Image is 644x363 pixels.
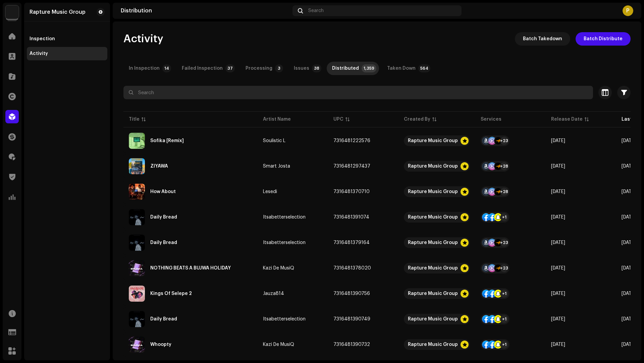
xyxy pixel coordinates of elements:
span: Activity [123,32,163,46]
img: 081bdf07-ec68-4901-8feb-d7251a7e3ce3 [129,235,145,251]
div: +23 [500,264,508,272]
div: NOTHING BEATS A BUJWA HOLIDAY [150,266,231,270]
div: Processing [246,62,272,75]
span: 7316481390749 [333,317,370,321]
img: ffdc9a44-d623-42c9-8e21-ae51e3aad4aa [129,133,145,149]
span: Rapture Music Group [404,135,470,146]
div: Inspection [30,36,55,42]
div: Itsabetterselection [263,215,306,220]
span: Itsabetterselection [263,317,323,321]
input: Search [123,86,593,99]
div: Rapture Music Group [30,9,86,15]
div: Kings Of Selepe 2 [150,291,192,296]
img: 37e5c64e-4084-4850-bbcc-f15a39a3505d [129,311,145,327]
span: Rapture Music Group [404,186,470,197]
div: Daily Bread [150,317,177,321]
span: Rapture Music Group [404,339,470,350]
div: Taken Down [387,62,416,75]
div: Rapture Music Group [408,263,458,274]
div: Release Date [551,116,583,123]
div: How About [150,189,176,194]
img: 208f6c5e-0ab3-4182-adab-dd529d9595de [129,286,145,302]
div: +1 [500,341,508,349]
span: Oct 10, 2025 [622,189,636,194]
span: Soulistic L [263,138,323,143]
span: Kazi De MusiQ [263,342,323,347]
span: Oct 9, 2025 [622,291,636,296]
div: Failed Inspection [182,62,223,75]
span: Sep 26, 2025 [551,164,565,169]
div: +1 [500,315,508,323]
button: Batch Takedown [515,32,570,46]
span: 7316481379164 [333,240,370,245]
span: Oct 9, 2025 [622,240,636,245]
div: Sofika [Remix] [150,138,184,143]
img: ee8abaa1-1c30-4f42-8a2d-5bb132e4b43f [129,337,145,353]
span: Smart Josta [263,164,323,169]
div: +28 [500,162,508,170]
span: 7316481222576 [333,138,370,143]
div: +23 [500,239,508,247]
span: 7316481391074 [333,215,369,220]
div: +28 [500,188,508,196]
div: In Inspection [129,62,160,75]
div: Activity [30,51,48,56]
span: Oct 11, 2025 [551,291,565,296]
div: Soulistic L [263,138,285,143]
div: P [623,5,633,16]
span: Rapture Music Group [404,314,470,324]
p-badge: 14 [162,64,171,72]
span: Rapture Music Group [404,237,470,248]
span: Oct 10, 2025 [622,164,636,169]
img: cefefaf2-803b-4a98-84ca-cb9c6710f041 [129,260,145,276]
div: Rapture Music Group [408,339,458,350]
span: Batch Distribute [584,32,623,46]
span: Oct 9, 2025 [551,342,565,347]
div: Rapture Music Group [408,314,458,324]
re-m-nav-item: Activity [27,47,107,60]
div: Smart Josta [263,164,290,169]
img: d6d936c5-4811-4bb5-96e9-7add514fcdf6 [5,5,19,19]
div: +23 [500,137,508,145]
div: +1 [500,213,508,221]
span: 7316481297437 [333,164,370,169]
span: Itsabetterselection [263,215,323,220]
div: Rapture Music Group [408,288,458,299]
div: UPC [333,116,343,123]
div: Distributed [332,62,359,75]
div: +1 [500,290,508,298]
span: Oct 10, 2025 [622,138,636,143]
span: 7316481370710 [333,189,370,194]
span: Oct 9, 2025 [551,240,565,245]
div: Kazi De MusiQ [263,342,294,347]
span: 7316481390732 [333,342,370,347]
span: Oct 9, 2025 [622,342,636,347]
span: 7316481390756 [333,291,370,296]
div: Daily Bread [150,215,177,220]
span: Rapture Music Group [404,161,470,172]
span: Search [308,8,324,13]
span: Itsabetterselection [263,240,323,245]
re-m-nav-item: Inspection [27,32,107,46]
span: Batch Takedown [523,32,562,46]
img: d6c20529-fad3-4773-a1ca-e5221b81f32c [129,209,145,225]
div: Lesedi [263,189,277,194]
span: 7316481378020 [333,266,371,270]
span: Oct 9, 2025 [551,215,565,220]
div: Rapture Music Group [408,161,458,172]
span: Oct 10, 2025 [551,189,565,194]
span: Jauza814 [263,291,323,296]
p-badge: 564 [418,64,430,72]
span: Oct 9, 2025 [622,215,636,220]
div: Whoopty [150,342,171,347]
div: ZIYAWA [150,164,168,169]
div: Itsabetterselection [263,317,306,321]
p-badge: 38 [312,64,321,72]
img: 84d6612e-4e33-47e6-9e46-bf9010c0bbbf [129,158,145,174]
p-badge: 37 [225,64,235,72]
span: Oct 9, 2025 [551,317,565,321]
span: Kazi De MusiQ [263,266,323,270]
img: 2171df29-80d2-40cd-ba2c-59d6db3aea7a [129,184,145,200]
div: Itsabetterselection [263,240,306,245]
span: Oct 9, 2025 [622,317,636,321]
